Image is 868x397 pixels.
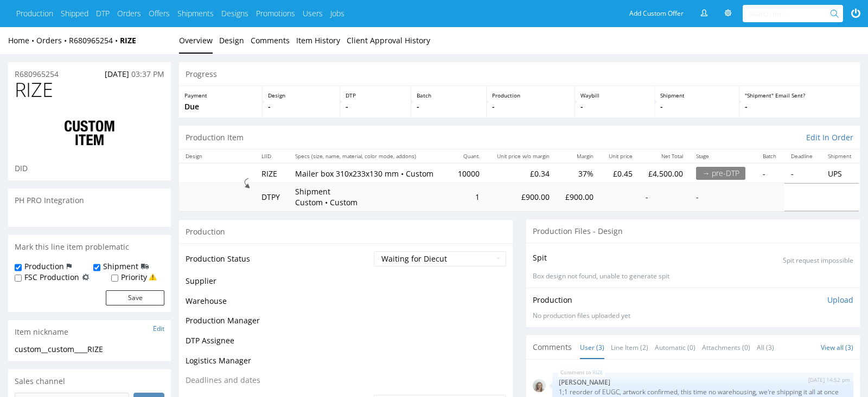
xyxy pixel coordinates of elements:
[611,336,648,359] a: Line Item (2)
[61,8,88,19] a: Shipped
[251,27,290,54] a: Comments
[82,272,90,283] img: icon-fsc-production-flag.svg
[559,378,847,386] p: [PERSON_NAME]
[103,261,138,272] label: Shipment
[417,101,481,112] p: -
[784,163,821,183] td: -
[120,35,136,45] a: RIZE
[745,101,854,112] p: -
[16,8,53,19] a: Production
[486,183,556,211] td: £900.00
[821,149,860,163] th: Shipment
[24,261,64,272] label: Production
[346,92,405,99] p: DTP
[131,69,164,79] span: 03:37 PM
[486,163,556,183] td: £0.34
[36,35,69,45] a: Orders
[268,92,335,99] p: Design
[556,149,600,163] th: Margin
[533,252,547,263] p: Spit
[8,188,171,212] div: PH PRO Integration
[580,92,649,99] p: Waybill
[106,290,164,305] button: Save
[806,132,853,143] a: Edit In Order
[745,92,854,99] p: "Shipment" Email Sent?
[186,250,371,275] td: Production Status
[821,343,853,352] a: View all (3)
[219,27,244,54] a: Design
[702,336,750,359] a: Attachments (0)
[15,344,164,355] div: custom__custom____RIZE
[600,149,639,163] th: Unit price
[177,8,214,19] a: Shipments
[533,379,546,392] img: mini_magick20230111-108-13flwjb.jpeg
[8,235,171,259] div: Mark this line item problematic
[179,219,513,244] div: Production
[15,79,53,101] span: RIZE
[639,183,690,211] td: -
[690,183,756,211] td: -
[492,92,570,99] p: Production
[347,27,430,54] a: Client Approval History
[559,388,847,396] p: 1;1 reorder of EUGC, artwork confirmed, this time no warehousing, we're shipping it all at once
[808,376,850,384] p: [DATE] 14:52 pm
[268,101,335,112] p: -
[784,149,821,163] th: Deadline
[296,27,340,54] a: Item History
[696,167,745,180] div: → pre-DTP
[757,336,774,359] a: All (3)
[149,8,170,19] a: Offers
[153,324,164,333] a: Edit
[580,101,649,112] p: -
[533,311,853,321] div: No production files uploaded yet
[580,336,604,359] a: User (3)
[303,8,323,19] a: Users
[690,149,756,163] th: Stage
[756,149,784,163] th: Batch
[492,101,570,112] p: -
[295,186,376,207] p: Shipment Custom • Custom
[186,132,244,143] p: Production Item
[639,163,690,183] td: £4,500.00
[639,149,690,163] th: Net Total
[186,334,371,354] td: DTP Assignee
[449,163,486,183] td: 10000
[186,275,371,295] td: Supplier
[449,183,486,211] td: 1
[117,8,141,19] a: Orders
[186,314,371,334] td: Production Manager
[255,163,289,183] td: RIZE
[141,261,149,272] img: icon-shipping-flag.svg
[660,101,734,112] p: -
[295,168,443,179] p: Mailer box 310x233x130 mm • Custom
[533,342,572,353] span: Comments
[533,295,572,305] p: Production
[655,336,695,359] a: Automatic (0)
[600,163,639,183] td: £0.45
[255,149,289,163] th: LIID
[533,272,853,281] p: Box design not found, unable to generate spit
[330,8,344,19] a: Jobs
[486,149,556,163] th: Unit price w/o margin
[783,256,853,265] p: Spit request impossible
[186,374,371,394] td: Deadlines and dates
[186,295,371,315] td: Warehouse
[660,92,734,99] p: Shipment
[556,163,600,183] td: 37%
[346,101,405,112] p: -
[186,354,371,374] td: Logistics Manager
[24,272,79,283] label: FSC Production
[179,62,860,86] div: Progress
[8,320,171,344] div: Item nickname
[827,295,853,305] p: Upload
[526,219,860,243] div: Production Files - Design
[821,163,860,183] td: UPS
[221,8,248,19] a: Designs
[623,5,690,22] a: Add Custom Offer
[184,101,257,112] p: Due
[592,368,603,377] a: RIZE
[417,92,481,99] p: Batch
[179,149,255,163] th: Design
[749,5,832,22] input: Search for...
